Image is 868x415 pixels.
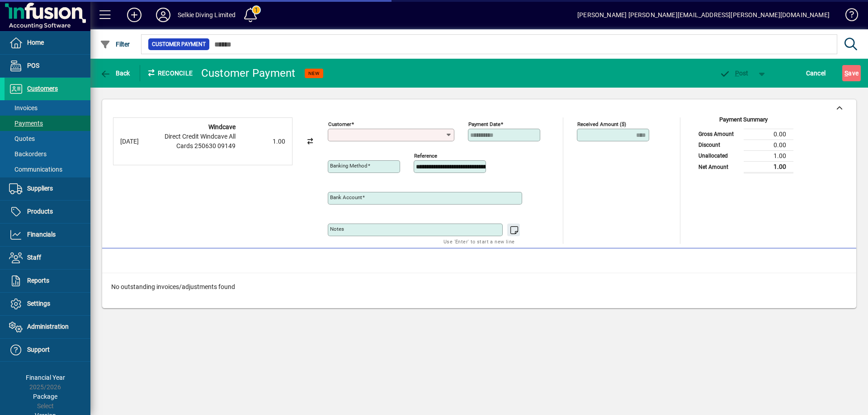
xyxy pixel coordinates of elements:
a: Suppliers [5,177,90,200]
span: Support [27,346,50,353]
span: Filter [100,41,130,48]
div: 1.00 [240,137,285,146]
mat-label: Customer [328,121,351,127]
button: Post [715,65,753,81]
div: Selkie Diving Limited [178,8,236,22]
td: 1.00 [744,161,793,173]
a: Settings [5,293,90,315]
td: 0.00 [744,129,793,140]
mat-label: Reference [414,153,437,159]
a: Products [5,201,90,223]
mat-label: Received Amount ($) [577,121,626,127]
a: Payments [5,116,90,131]
span: Back [100,70,130,77]
div: Reconcile [140,66,194,80]
button: Back [98,65,132,81]
div: No outstanding invoices/adjustments found [102,273,856,301]
strong: Windcave [208,123,236,131]
button: Save [842,65,861,81]
span: Cancel [806,66,826,80]
span: Financials [27,231,56,238]
a: Financials [5,224,90,246]
div: Payment Summary [694,115,793,129]
td: 1.00 [744,150,793,161]
button: Cancel [804,65,828,81]
td: 0.00 [744,140,793,150]
mat-label: Banking method [330,163,368,169]
span: Invoices [9,104,38,112]
div: [PERSON_NAME] [PERSON_NAME][EMAIL_ADDRESS][PERSON_NAME][DOMAIN_NAME] [577,8,830,22]
button: Filter [98,36,132,52]
span: Communications [9,166,62,173]
span: Staff [27,254,41,261]
span: Direct Credit Windcave All Cards 250630 09149 [165,133,236,149]
span: Suppliers [27,185,53,192]
a: Quotes [5,131,90,146]
a: Administration [5,316,90,338]
td: Discount [694,140,744,150]
span: Package [33,393,57,400]
mat-label: Notes [330,226,344,232]
a: Backorders [5,146,90,162]
app-page-header-button: Back [90,65,140,81]
span: S [844,70,848,77]
span: Quotes [9,135,35,142]
span: Customers [27,85,58,92]
span: Products [27,208,53,215]
mat-hint: Use 'Enter' to start a new line [443,236,514,247]
div: Customer Payment [201,66,296,80]
span: Settings [27,300,50,307]
td: Gross Amount [694,129,744,140]
button: Profile [149,7,178,23]
span: POS [27,62,39,69]
td: Net Amount [694,161,744,173]
span: ave [844,66,859,80]
span: NEW [308,70,320,76]
span: Administration [27,323,69,330]
mat-label: Payment Date [468,121,500,127]
span: Payments [9,120,43,127]
a: Home [5,32,90,54]
a: Invoices [5,100,90,116]
span: Customer Payment [152,40,206,49]
a: POS [5,55,90,77]
app-page-summary-card: Payment Summary [694,117,793,173]
a: Support [5,339,90,361]
button: Add [120,7,149,23]
span: Home [27,39,44,46]
a: Staff [5,247,90,269]
a: Reports [5,270,90,292]
a: Communications [5,162,90,177]
span: ost [719,70,749,77]
span: Backorders [9,150,47,158]
td: Unallocated [694,150,744,161]
mat-label: Bank Account [330,194,362,201]
span: P [735,70,739,77]
span: Reports [27,277,49,284]
a: Knowledge Base [839,2,857,31]
span: Financial Year [26,374,65,381]
div: [DATE] [120,137,156,146]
